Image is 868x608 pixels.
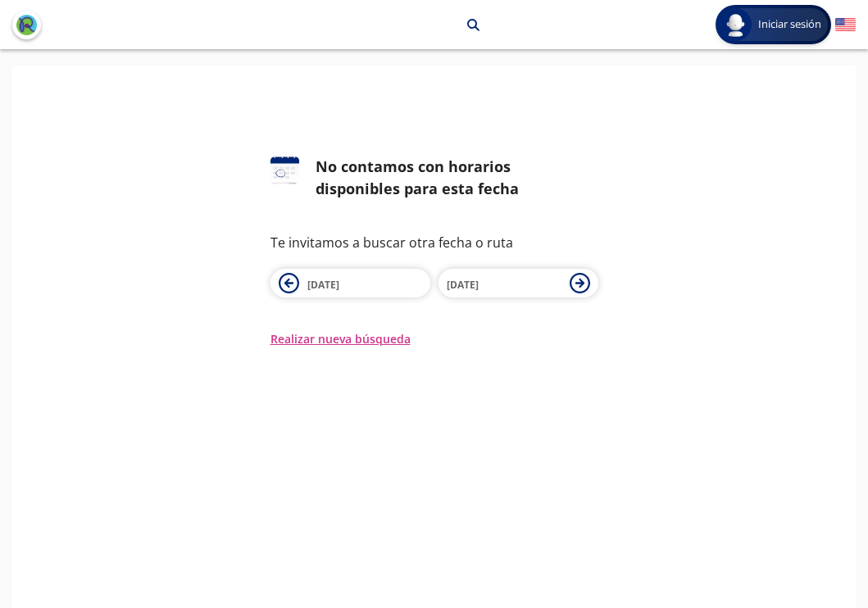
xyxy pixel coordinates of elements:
p: Torreón [273,16,318,34]
button: [DATE] [270,269,430,297]
span: [DATE] [447,278,479,292]
div: No contamos con horarios disponibles para esta fecha [316,156,598,200]
button: English [835,15,856,35]
button: Realizar nueva búsqueda [270,330,411,347]
span: Iniciar sesión [752,16,828,33]
span: [DATE] [307,278,339,292]
button: [DATE] [439,269,598,297]
button: back [12,11,41,39]
p: Te invitamos a buscar otra fecha o ruta [270,233,598,252]
p: [GEOGRAPHIC_DATA] [339,16,455,34]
